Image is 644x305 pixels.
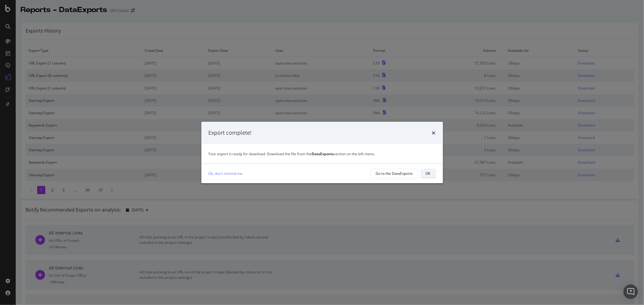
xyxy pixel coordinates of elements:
[421,169,436,178] button: OK
[201,122,443,183] div: modal
[209,151,436,156] div: Your export is ready for download. Download the file from the
[209,129,252,137] div: Export complete!
[371,169,418,178] button: Go to the DataExports
[209,170,243,177] a: Ok, don't remind me
[426,171,431,176] div: OK
[376,171,413,176] div: Go to the DataExports
[312,151,375,156] span: section on the left menu.
[312,151,334,156] strong: DataExports
[623,285,638,299] div: Open Intercom Messenger
[432,129,436,137] div: times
